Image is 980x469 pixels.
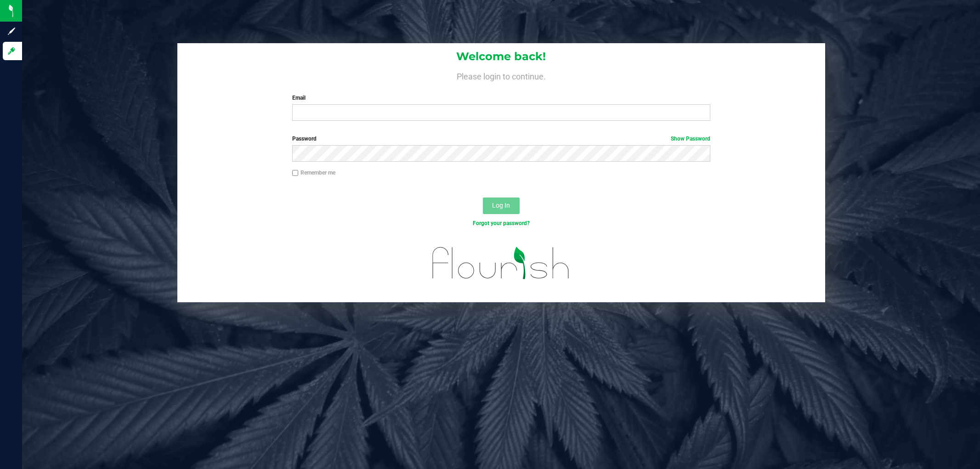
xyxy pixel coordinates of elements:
[292,169,335,177] label: Remember me
[292,94,710,102] label: Email
[492,202,510,209] span: Log In
[177,70,825,81] h4: Please login to continue.
[292,136,317,142] span: Password
[483,198,520,214] button: Log In
[473,220,530,226] a: Forgot your password?
[7,27,16,36] inline-svg: Sign up
[292,170,299,176] input: Remember me
[7,46,16,56] inline-svg: Log in
[671,136,710,142] a: Show Password
[420,237,582,289] img: flourish_logo.svg
[177,51,825,62] h1: Welcome back!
